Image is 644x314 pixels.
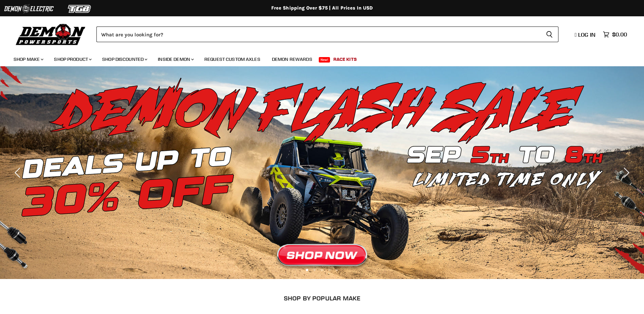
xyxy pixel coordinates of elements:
[97,52,151,66] a: Shop Discounted
[612,31,627,38] span: $0.00
[336,269,338,271] li: Page dot 5
[306,269,308,271] li: Page dot 1
[619,166,632,179] button: Next
[600,30,630,39] a: $0.00
[328,52,362,66] a: Race Kits
[319,57,330,63] span: New!
[328,269,331,271] li: Page dot 4
[321,269,323,271] li: Page dot 3
[12,166,25,179] button: Previous
[199,52,265,66] a: Request Custom Axles
[3,2,54,15] img: Demon Electric Logo 2
[540,27,558,42] button: Search
[313,269,316,271] li: Page dot 2
[96,27,558,42] form: Product
[14,22,88,46] img: Demon Powersports
[8,52,48,66] a: Shop Make
[578,31,595,38] span: Log in
[54,2,105,15] img: TGB Logo 2
[96,27,540,42] input: Search
[267,52,317,66] a: Demon Rewards
[153,52,198,66] a: Inside Demon
[572,32,600,38] a: Log in
[59,295,585,302] h2: SHOP BY POPULAR MAKE
[49,52,96,66] a: Shop Product
[51,5,594,11] div: Free Shipping Over $75 | All Prices In USD
[8,50,625,66] ul: Main menu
